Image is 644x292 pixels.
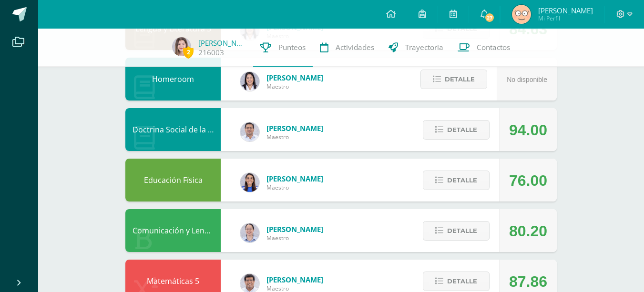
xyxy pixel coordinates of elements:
button: Detalle [423,171,490,190]
button: Detalle [420,70,487,89]
button: Detalle [423,221,490,241]
span: [PERSON_NAME] [266,224,323,234]
img: 15aaa72b904403ebb7ec886ca542c491.png [240,122,259,141]
span: Actividades [336,42,374,52]
span: Maestro [266,183,323,191]
span: 2 [183,46,194,58]
span: Mi Perfil [538,14,593,22]
span: [PERSON_NAME] [266,123,323,133]
img: fd1196377973db38ffd7ffd912a4bf7e.png [240,72,259,91]
span: Detalle [447,222,477,240]
span: [PERSON_NAME] [266,174,323,183]
a: Contactos [450,29,517,67]
span: Maestro [266,133,323,141]
img: 81b7d2820b3e89e21eaa93ef71b3b46e.png [172,37,191,56]
span: [PERSON_NAME] [266,275,323,284]
span: 27 [484,12,495,23]
a: 216003 [198,48,224,58]
a: Punteos [253,29,313,67]
a: Trayectoria [381,29,450,67]
span: Maestro [266,82,323,91]
img: 741dd2b55a82bf5e1c44b87cfdd4e683.png [512,5,531,24]
div: Educación Física [125,159,221,201]
div: 76.00 [509,159,547,202]
img: 0eea5a6ff783132be5fd5ba128356f6f.png [240,173,259,192]
div: 94.00 [509,109,547,151]
button: Detalle [423,120,490,140]
span: Trayectoria [405,42,443,52]
span: Detalle [445,70,475,88]
img: daba15fc5312cea3888e84612827f950.png [240,223,259,242]
span: Contactos [477,42,510,52]
span: [PERSON_NAME] [266,73,323,82]
div: Doctrina Social de la Iglesia [125,108,221,151]
span: Detalle [447,171,477,189]
span: Maestro [266,234,323,242]
a: Actividades [313,29,381,67]
button: Detalle [423,272,490,291]
div: 80.20 [509,210,547,252]
a: [PERSON_NAME] [198,38,246,48]
span: Detalle [447,272,477,290]
span: Punteos [278,42,306,52]
span: Detalle [447,121,477,139]
div: Homeroom [125,58,221,101]
div: Comunicación y Lenguaje L3 (Inglés) 5 [125,209,221,252]
span: [PERSON_NAME] [538,6,593,15]
span: No disponible [507,76,547,83]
